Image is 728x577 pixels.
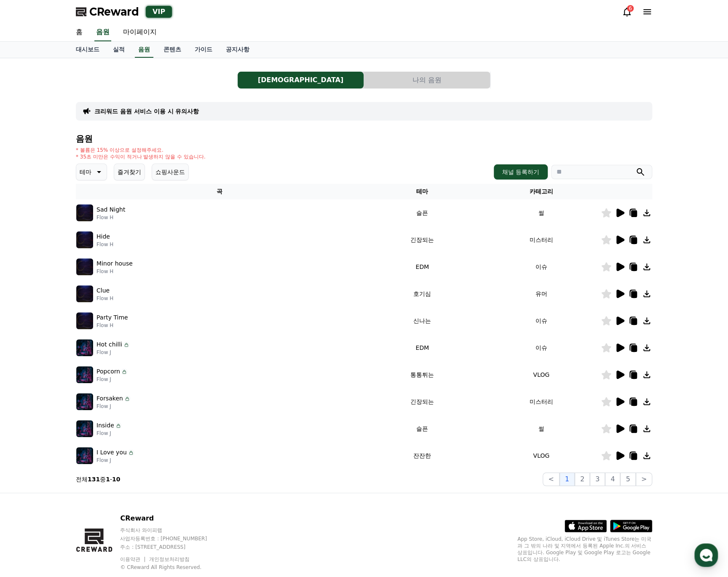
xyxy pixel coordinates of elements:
[363,253,482,280] td: EDM
[76,164,107,180] button: 테마
[116,24,163,41] a: 마이페이지
[76,134,652,143] h4: 음원
[114,164,145,180] button: 즐겨찾기
[364,72,490,89] button: 나의 음원
[27,280,32,287] span: 홈
[89,5,139,19] span: CReward
[590,472,605,486] button: 3
[482,415,601,442] td: 썰
[96,457,134,464] p: Flow J
[120,513,223,523] p: CReward
[96,313,128,322] p: Party Time
[96,232,110,241] p: Hide
[363,388,482,415] td: 긴장되는
[96,394,123,403] p: Forsaken
[96,205,125,214] p: Sad Night
[482,388,601,415] td: 미스터리
[76,366,93,383] img: music
[120,556,147,562] a: 이용약관
[482,253,601,280] td: 이슈
[120,564,223,571] p: © CReward All Rights Reserved.
[157,42,188,58] a: 콘텐츠
[363,226,482,253] td: 긴장되는
[96,430,122,437] p: Flow J
[80,166,91,178] p: 테마
[363,361,482,388] td: 통통튀는
[94,107,199,115] a: 크리워드 음원 서비스 이용 시 유의사항
[96,295,113,302] p: Flow H
[76,258,93,275] img: music
[96,259,133,268] p: Minor house
[482,442,601,469] td: VLOG
[96,286,110,295] p: Clue
[627,5,634,12] div: 6
[130,280,140,287] span: 설정
[109,267,162,288] a: 설정
[363,442,482,469] td: 잔잔한
[76,447,93,464] img: music
[76,204,93,221] img: music
[3,267,56,288] a: 홈
[363,307,482,334] td: 신나는
[76,5,139,19] a: CReward
[363,280,482,307] td: 호기심
[96,268,133,275] p: Flow H
[482,307,601,334] td: 이슈
[76,285,93,302] img: music
[76,475,120,483] p: 전체 중 -
[96,349,130,356] p: Flow J
[482,184,601,199] th: 카테고리
[106,42,131,58] a: 실적
[238,72,364,89] a: [DEMOGRAPHIC_DATA]
[363,334,482,361] td: EDM
[482,199,601,226] td: 썰
[363,199,482,226] td: 슬픈
[120,544,223,550] p: 주소 : [STREET_ADDRESS]
[96,421,114,430] p: Inside
[482,334,601,361] td: 이슈
[622,7,632,17] a: 6
[76,420,93,437] img: music
[76,184,363,199] th: 곡
[135,42,153,58] a: 음원
[96,403,131,410] p: Flow J
[94,24,111,41] a: 음원
[96,322,128,329] p: Flow H
[96,214,125,221] p: Flow H
[106,476,110,483] strong: 1
[88,476,100,483] strong: 131
[96,376,128,383] p: Flow J
[363,184,482,199] th: 테마
[543,472,559,486] button: <
[96,340,122,349] p: Hot chilli
[238,72,364,89] button: [DEMOGRAPHIC_DATA]
[575,472,590,486] button: 2
[112,476,120,483] strong: 10
[363,415,482,442] td: 슬픈
[76,339,93,356] img: music
[76,312,93,329] img: music
[76,147,206,153] p: * 볼륨은 15% 이상으로 설정해주세요.
[219,42,256,58] a: 공지사항
[146,6,172,18] div: VIP
[152,164,189,180] button: 쇼핑사운드
[605,472,620,486] button: 4
[482,361,601,388] td: VLOG
[96,448,127,457] p: I Love you
[559,472,575,486] button: 1
[69,24,89,41] a: 홈
[96,367,120,376] p: Popcorn
[494,164,548,180] button: 채널 등록하기
[76,153,206,160] p: * 35초 미만은 수익이 적거나 발생하지 않을 수 있습니다.
[636,472,652,486] button: >
[96,241,113,248] p: Flow H
[482,226,601,253] td: 미스터리
[77,280,87,287] span: 대화
[69,42,106,58] a: 대시보드
[482,280,601,307] td: 유머
[149,556,190,562] a: 개인정보처리방침
[76,231,93,248] img: music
